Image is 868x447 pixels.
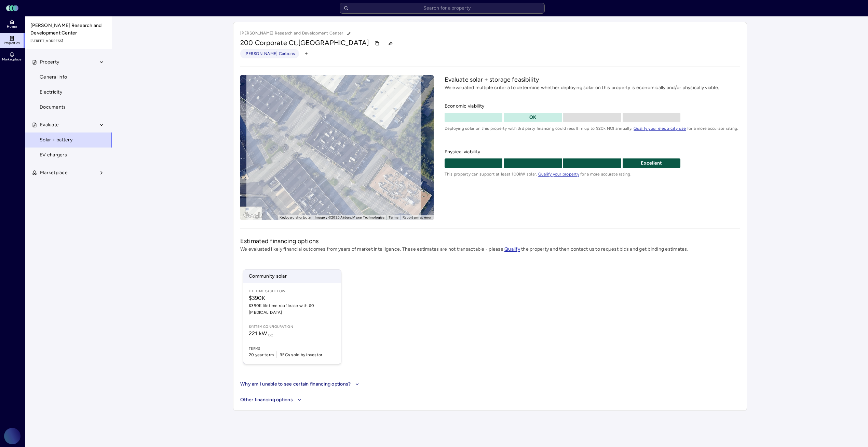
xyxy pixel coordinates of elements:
h2: Evaluate solar + storage feasibility [445,75,740,84]
span: 200 Corporate Ct, [240,39,298,47]
a: Terms (opens in new tab) [389,215,398,219]
span: $390K lifetime roof lease with $0 [MEDICAL_DATA] [249,302,336,316]
a: General info [25,70,112,85]
span: Community solar [243,270,341,283]
span: 221 kW [249,330,273,337]
span: Deploying solar on this property with 3rd party financing could result in up to $20k NOI annually... [445,125,740,132]
span: RECs sold by investor [280,351,322,358]
button: Evaluate [25,117,112,132]
span: Marketplace [40,169,68,177]
button: Why am I unable to see certain financing options? [240,380,361,388]
span: EV chargers [40,151,67,159]
a: Qualify your property [538,172,579,177]
span: 20 year term [249,351,274,358]
a: Report a map error [403,215,432,219]
span: Properties [4,41,20,45]
a: EV chargers [25,148,112,163]
span: This property can support at least 100kW solar. for a more accurate rating. [445,171,740,178]
span: [STREET_ADDRESS] [30,38,107,44]
span: Economic viability [445,102,740,110]
sub: DC [268,333,273,337]
span: Imagery ©2025 Airbus, Maxar Technologies [315,215,384,219]
span: Solar + battery [40,136,72,144]
span: System configuration [249,324,336,330]
p: We evaluated multiple criteria to determine whether deploying solar on this property is economica... [445,84,740,92]
span: [PERSON_NAME] Research and Development Center [30,22,107,37]
span: Lifetime Cash Flow [249,289,336,294]
span: Property [40,58,59,66]
p: Excellent [623,159,681,167]
img: Google [242,211,265,220]
a: Documents [25,100,112,115]
button: [PERSON_NAME] Carbons [240,49,299,58]
span: $390K [249,294,336,302]
a: Community solarLifetime Cash Flow$390K$390K lifetime roof lease with $0 [MEDICAL_DATA]System conf... [243,269,341,364]
button: Other financing options [240,396,740,404]
a: Electricity [25,85,112,100]
p: [PERSON_NAME] Research and Development Center [240,29,353,38]
button: Keyboard shortcuts [280,215,311,220]
span: Documents [40,103,66,111]
p: OK [504,114,562,121]
span: [PERSON_NAME] Carbons [244,50,295,57]
span: Marketplace [2,57,21,61]
button: Property [25,55,112,70]
span: Home [7,25,17,29]
p: We evaluated likely financial outcomes from years of market intelligence. These estimates are not... [240,246,740,253]
span: Evaluate [40,121,59,129]
span: General info [40,73,67,81]
button: Marketplace [25,165,112,180]
a: Open this area in Google Maps (opens a new window) [242,211,265,220]
span: [GEOGRAPHIC_DATA] [298,39,369,47]
span: Terms [249,346,336,351]
a: Qualify [504,246,520,252]
h2: Estimated financing options [240,237,740,246]
input: Search for a property [340,3,545,14]
span: Physical viability [445,148,740,156]
a: Qualify your electricity use [634,126,686,131]
a: Solar + battery [25,132,112,148]
span: Electricity [40,88,62,96]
